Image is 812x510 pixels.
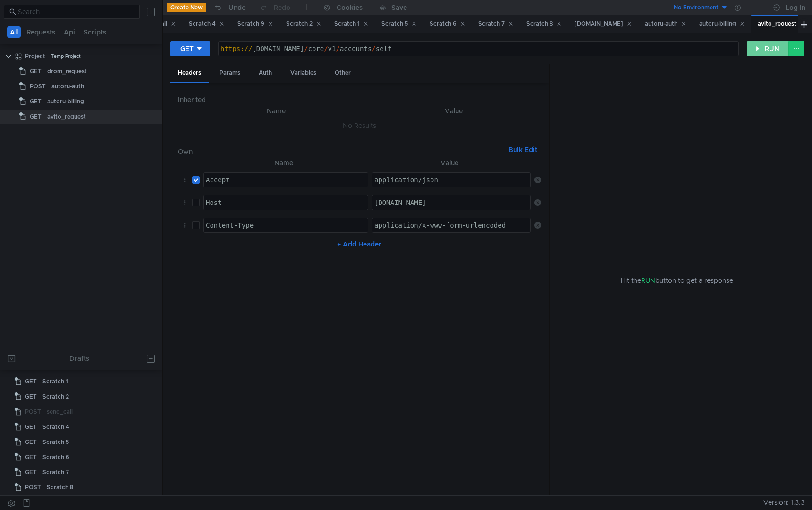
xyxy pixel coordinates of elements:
span: GET [30,110,42,124]
button: Create New [167,3,206,12]
span: POST [30,79,46,93]
div: autoru-auth [51,79,84,93]
button: Scripts [81,26,109,38]
div: Auth [251,64,279,82]
span: GET [25,495,37,510]
div: avito_request [47,110,86,124]
div: Scratch 4 [42,420,69,434]
div: Params [212,64,248,82]
div: autoru-billing [699,19,744,29]
div: Scratch 8 [47,480,73,494]
div: Redo [274,2,290,13]
span: POST [25,480,41,494]
span: POST [25,405,41,419]
button: GET [170,41,210,56]
span: GET [25,435,37,449]
div: Other [327,64,358,82]
div: autoru-auth [645,19,686,29]
button: Redo [253,0,297,15]
span: GET [30,64,42,78]
div: Undo [228,2,246,13]
div: Scratch 9 [42,495,69,510]
div: Cookies [337,2,363,13]
button: Undo [206,0,253,15]
th: Name [200,157,368,169]
div: Scratch 7 [42,465,69,479]
button: Bulk Edit [505,144,541,155]
div: Scratch 1 [42,374,68,389]
div: Scratch 6 [42,450,69,464]
th: Value [366,105,541,117]
span: GET [25,465,37,479]
div: Log In [786,2,805,13]
button: RUN [747,41,789,56]
div: Scratch 5 [381,19,416,29]
div: GET [180,43,194,54]
button: Requests [24,26,58,38]
div: Temp Project [51,49,81,63]
th: Name [186,105,366,117]
div: Scratch 5 [42,435,69,449]
div: Scratch 9 [237,19,273,29]
h6: Inherited [178,94,541,105]
span: Hit the button to get a response [621,275,733,286]
span: GET [25,374,37,389]
button: + Add Header [333,238,385,250]
div: Scratch 2 [42,390,69,404]
nz-embed-empty: No Results [343,121,376,130]
div: Scratch 6 [430,19,465,29]
button: All [7,26,21,38]
div: Scratch 8 [526,19,561,29]
span: GET [25,450,37,464]
div: Scratch 4 [189,19,224,29]
div: Scratch 7 [478,19,513,29]
div: Drafts [69,353,89,364]
div: Save [391,4,407,11]
input: Search... [18,7,134,17]
div: avito_request [758,19,805,29]
h6: Own [178,146,505,157]
span: GET [25,420,37,434]
div: autoru-billing [47,94,84,109]
div: Scratch 2 [286,19,321,29]
div: Scratch 1 [334,19,368,29]
div: send_call [47,405,73,419]
span: RUN [641,276,655,285]
div: drom_request [47,64,87,78]
div: Headers [170,64,209,83]
button: Api [61,26,78,38]
div: Variables [283,64,324,82]
span: GET [30,94,42,109]
th: Value [368,157,531,169]
div: Project [25,49,45,63]
div: No Environment [674,3,719,12]
span: Version: 1.3.3 [763,496,804,510]
div: [DOMAIN_NAME] [575,19,632,29]
span: GET [25,390,37,404]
